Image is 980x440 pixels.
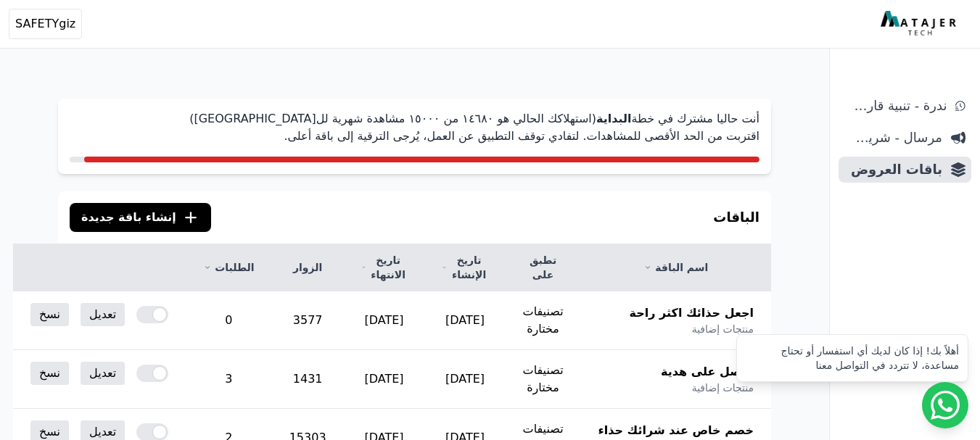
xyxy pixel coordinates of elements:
button: SAFETYgiz [9,9,82,39]
a: نسخ [30,303,69,326]
img: MatajerTech Logo [881,11,960,37]
div: أهلاً بك! إذا كان لديك أي استفسار أو تحتاج مساعدة، لا تتردد في التواصل معنا [746,344,959,373]
h3: الباقات [713,207,759,228]
span: خصم خاص عند شرائك حذاء [598,422,754,439]
strong: البداية [596,112,631,125]
span: باقات العروض [844,159,942,180]
td: 0 [186,291,271,350]
th: تطبق على [506,244,581,291]
span: ندرة - تنبية قارب علي النفاذ [844,96,947,116]
td: [DATE] [344,291,425,350]
th: الزوار [272,244,344,291]
td: تصنيفات مختارة [506,291,581,350]
a: تعديل [81,362,125,385]
td: [DATE] [424,291,505,350]
td: [DATE] [344,350,425,409]
td: 3577 [272,291,344,350]
td: 1431 [272,350,344,409]
a: نسخ [30,362,69,385]
td: 3 [186,350,271,409]
span: SAFETYgiz [15,15,75,33]
span: منتجات إضافية [692,322,754,336]
button: إنشاء باقة جديدة [70,203,211,232]
span: مرسال - شريط دعاية [844,128,942,148]
a: تاريخ الإنشاء [442,253,487,282]
td: [DATE] [424,350,505,409]
a: تعديل [81,303,125,326]
a: تاريخ الانتهاء [361,253,408,282]
a: اسم الباقة [598,260,754,275]
span: احصل على هدية [661,363,754,381]
span: إنشاء باقة جديدة [81,209,176,226]
a: الطلبات [203,260,254,275]
span: منتجات إضافية [692,381,754,395]
p: أنت حاليا مشترك في خطة (استهلاكك الحالي هو ١٤٦٨۰ من ١٥۰۰۰ مشاهدة شهرية لل[GEOGRAPHIC_DATA]) اقترب... [70,110,759,145]
span: اجعل حذائك اكثر راحة [630,304,754,322]
td: تصنيفات مختارة [506,350,581,409]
